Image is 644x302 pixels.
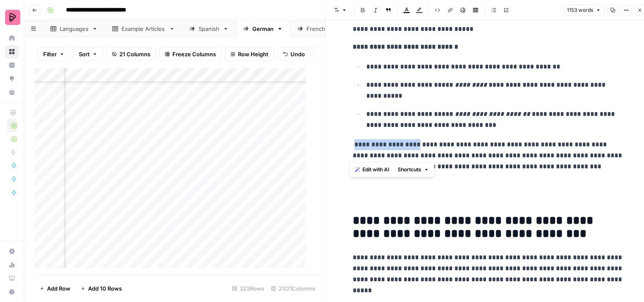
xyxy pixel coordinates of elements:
a: Home [5,31,19,45]
button: Help + Support [5,285,19,299]
span: 21 Columns [119,50,150,58]
button: Filter [38,47,70,61]
span: 1153 words [567,6,593,14]
a: Settings [5,244,19,258]
a: Insights [5,58,19,72]
div: German [252,25,274,33]
a: Your Data [5,85,19,99]
div: Example Articles [122,25,166,33]
button: 21 Columns [106,47,156,61]
a: Languages [43,20,105,37]
span: Add 10 Rows [88,284,122,293]
span: Edit with AI [362,166,389,173]
div: French [307,25,326,33]
span: Add Row [47,284,70,293]
a: Opportunities [5,72,19,85]
button: 1153 words [563,5,605,16]
a: Usage [5,258,19,272]
div: Languages [60,25,88,33]
img: Preply Logo [5,10,20,25]
div: 21/21 Columns [268,282,319,295]
a: Browse [5,45,19,58]
a: Example Articles [105,20,182,37]
span: Shortcuts [398,166,421,173]
button: Undo [277,47,310,61]
a: Spanish [182,20,236,37]
button: Edit with AI [351,164,392,175]
div: 323 Rows [229,282,268,295]
button: Sort [73,47,103,61]
button: Freeze Columns [159,47,221,61]
a: Learning Hub [5,272,19,285]
span: Sort [79,50,90,58]
button: Row Height [225,47,274,61]
div: Spanish [199,25,219,33]
span: Freeze Columns [172,50,216,58]
span: Undo [290,50,305,58]
button: Workspace: Preply [5,7,19,28]
button: Shortcuts [394,164,432,175]
a: German [236,20,290,37]
a: French [290,20,342,37]
span: Row Height [238,50,268,58]
button: Add Row [34,282,75,295]
span: Filter [43,50,57,58]
button: Add 10 Rows [75,282,127,295]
